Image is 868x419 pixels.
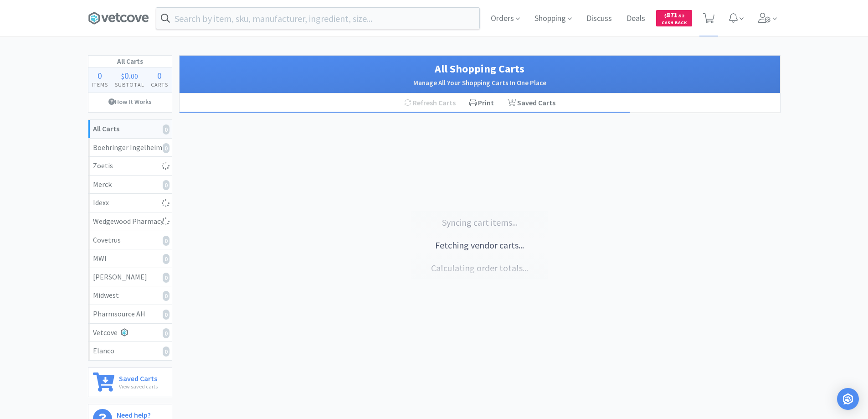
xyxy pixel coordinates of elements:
[88,268,172,287] a: [PERSON_NAME]0
[163,273,169,283] i: 0
[88,80,112,89] h4: Items
[111,71,148,80] div: .
[88,194,172,212] a: Idexx
[163,180,169,190] i: 0
[119,382,158,391] p: View saved carts
[397,93,462,113] div: Refresh Carts
[88,157,172,176] a: Zoetis
[88,120,172,139] a: All Carts0
[124,70,129,81] span: 0
[88,139,172,157] a: Boehringer Ingelheim0
[88,367,172,397] a: Saved CartsView saved carts
[189,60,771,78] h1: All Shopping Carts
[656,6,692,31] a: $871.52Cash Back
[93,290,167,301] div: Midwest
[93,253,167,264] div: MWI
[121,72,124,81] span: $
[93,271,167,283] div: [PERSON_NAME]
[163,328,169,338] i: 0
[88,93,172,110] a: How It Works
[623,15,649,23] a: Deals
[88,342,172,360] a: Elanco0
[157,70,162,81] span: 0
[163,291,169,301] i: 0
[111,80,148,89] h4: Subtotal
[189,78,771,88] h2: Manage All Your Shopping Carts In One Place
[93,216,167,228] div: Wedgewood Pharmacy
[664,13,667,19] span: $
[664,10,684,19] span: 871
[88,286,172,305] a: Midwest0
[88,56,172,67] h1: All Carts
[119,372,158,382] h6: Saved Carts
[93,327,167,339] div: Vetcove
[93,142,167,154] div: Boehringer Ingelheim
[93,179,167,191] div: Merck
[93,308,167,320] div: Pharmsource AH
[88,249,172,268] a: MWI0
[88,212,172,231] a: Wedgewood Pharmacy
[93,234,167,246] div: Covetrus
[88,231,172,250] a: Covetrus0
[117,409,166,419] h6: Need help?
[462,93,501,113] div: Print
[583,15,616,23] a: Discuss
[837,388,859,410] div: Open Intercom Messenger
[163,124,169,134] i: 0
[93,197,167,209] div: Idexx
[98,70,102,81] span: 0
[148,80,172,89] h4: Carts
[501,93,562,113] a: Saved Carts
[156,8,479,29] input: Search by item, sku, manufacturer, ingredient, size...
[93,345,167,357] div: Elanco
[662,21,687,26] span: Cash Back
[678,13,684,19] span: . 52
[88,305,172,324] a: Pharmsource AH0
[93,124,119,133] strong: All Carts
[163,310,169,320] i: 0
[163,347,169,357] i: 0
[163,236,169,246] i: 0
[131,72,138,81] span: 00
[88,176,172,194] a: Merck0
[93,160,167,172] div: Zoetis
[163,254,169,264] i: 0
[88,324,172,342] a: Vetcove0
[163,143,169,153] i: 0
